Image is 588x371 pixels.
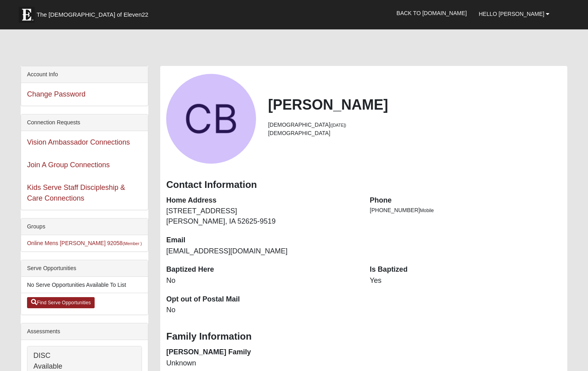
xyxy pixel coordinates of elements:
a: Join A Group Connections [27,161,110,169]
div: Assessments [21,323,148,340]
li: [PHONE_NUMBER] [370,206,561,214]
a: Online Mens [PERSON_NAME] 92058(Member ) [27,240,142,246]
div: Groups [21,218,148,235]
a: Change Password [27,90,85,98]
dt: Home Address [166,195,358,206]
h3: Family Information [166,331,561,342]
a: Back to [DOMAIN_NAME] [390,3,473,23]
div: Account Info [21,66,148,83]
dt: Baptized Here [166,265,358,275]
a: Vision Ambassador Connections [27,138,130,146]
h2: [PERSON_NAME] [268,96,561,113]
dt: [PERSON_NAME] Family [166,347,358,357]
dt: Email [166,235,358,245]
span: Hello [PERSON_NAME] [479,11,544,17]
a: The [DEMOGRAPHIC_DATA] of Eleven22 [15,3,174,23]
small: (Member ) [122,241,142,246]
dt: Phone [370,195,561,206]
dd: [STREET_ADDRESS] [PERSON_NAME], IA 52625-9519 [166,206,358,226]
a: Find Serve Opportunities [27,297,95,308]
h3: Contact Information [166,179,561,191]
dt: Opt out of Postal Mail [166,294,358,305]
div: Serve Opportunities [21,260,148,277]
a: Hello [PERSON_NAME] [473,4,555,24]
img: Eleven22 logo [19,7,35,23]
li: [DEMOGRAPHIC_DATA] [268,121,561,129]
small: ([DATE]) [330,123,346,128]
dd: Yes [370,276,561,286]
div: Connection Requests [21,114,148,131]
span: Mobile [420,208,434,213]
dt: Is Baptized [370,265,561,275]
a: Kids Serve Staff Discipleship & Care Connections [27,184,125,202]
dd: [EMAIL_ADDRESS][DOMAIN_NAME] [166,246,358,257]
dd: No [166,305,358,315]
li: [DEMOGRAPHIC_DATA] [268,129,561,137]
span: The [DEMOGRAPHIC_DATA] of Eleven22 [37,11,148,19]
li: No Serve Opportunities Available To List [21,277,148,293]
a: View Fullsize Photo [166,74,256,164]
dd: Unknown [166,358,358,369]
dd: No [166,276,358,286]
